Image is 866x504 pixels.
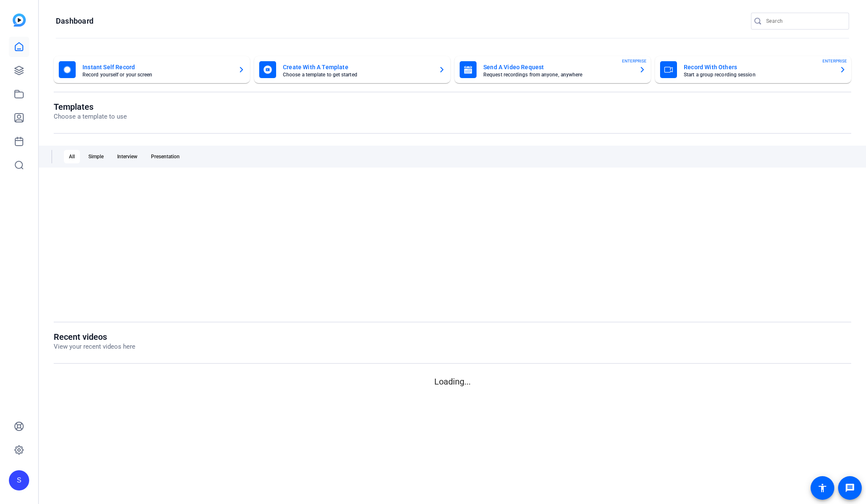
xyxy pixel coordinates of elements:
div: S [9,470,29,490]
mat-card-subtitle: Choose a template to get started [283,72,432,77]
mat-icon: accessibility [817,483,828,493]
button: Instant Self RecordRecord yourself or your screen [54,56,250,83]
div: All [64,150,80,163]
mat-card-subtitle: Start a group recording session [684,72,833,77]
input: Search [766,16,842,26]
button: Send A Video RequestRequest recordings from anyone, anywhereENTERPRISE [455,56,651,83]
mat-card-title: Record With Others [684,62,833,72]
mat-card-title: Instant Self Record [82,62,231,72]
mat-card-title: Create With A Template [283,62,432,72]
button: Create With A TemplateChoose a template to get started [254,56,450,83]
mat-card-title: Send A Video Request [483,62,632,72]
img: blue-gradient.svg [13,14,26,27]
mat-card-subtitle: Request recordings from anyone, anywhere [483,72,632,77]
mat-icon: message [845,483,855,493]
p: Loading... [54,375,851,388]
div: Presentation [146,150,185,163]
mat-card-subtitle: Record yourself or your screen [82,72,231,77]
span: ENTERPRISE [622,58,647,64]
p: Choose a template to use [54,112,127,122]
h1: Templates [54,102,127,112]
p: View your recent videos here [54,342,135,352]
div: Simple [83,150,109,163]
button: Record With OthersStart a group recording sessionENTERPRISE [655,56,851,83]
h1: Dashboard [56,16,93,26]
h1: Recent videos [54,332,135,342]
span: ENTERPRISE [822,58,847,64]
div: Interview [112,150,143,163]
